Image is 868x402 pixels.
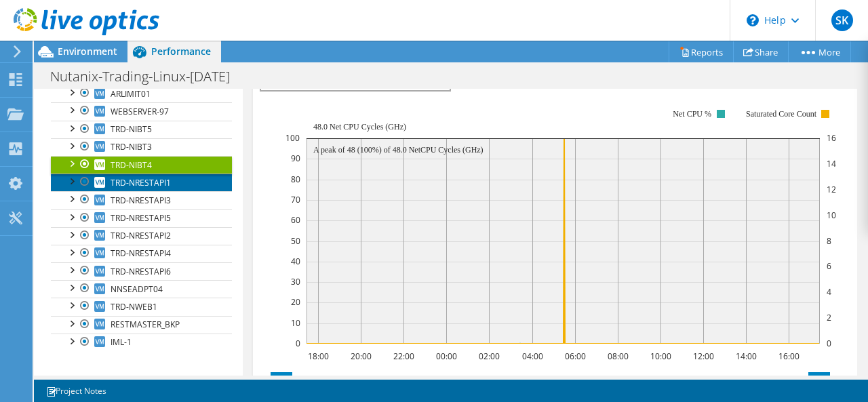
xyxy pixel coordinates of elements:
[607,350,628,362] text: 08:00
[827,132,836,144] text: 16
[51,174,232,191] a: TRD-NRESTAPI1
[51,334,232,351] a: IML-1
[313,122,406,132] text: 48.0 Net CPU Cycles (GHz)
[51,227,232,245] a: TRD-NRESTAPI2
[291,194,300,205] text: 70
[673,109,711,119] text: Net CPU %
[746,109,817,119] text: Saturated Core Count
[827,184,836,195] text: 12
[51,262,232,280] a: TRD-NRESTAPI6
[296,338,300,349] text: 0
[521,350,542,362] text: 04:00
[831,9,853,31] span: SK
[51,245,232,262] a: TRD-NRESTAPI4
[827,338,831,349] text: 0
[650,350,671,362] text: 10:00
[827,235,831,247] text: 8
[51,156,232,174] a: TRD-NIBT4
[111,247,171,259] span: TRD-NRESTAPI4
[37,382,116,399] a: Project Notes
[111,177,171,188] span: TRD-NRESTAPI1
[307,350,328,362] text: 18:00
[51,280,232,298] a: NNSEADPT04
[51,102,232,120] a: WEBSERVER-97
[778,350,799,362] text: 16:00
[692,350,713,362] text: 12:00
[291,276,300,287] text: 30
[788,41,851,62] a: More
[291,296,300,308] text: 20
[735,350,756,362] text: 14:00
[313,145,484,155] text: A peak of 48 (100%) of 48.0 NetCPU Cycles (GHz)
[51,121,232,138] a: TRD-NIBT5
[747,14,759,26] svg: \n
[350,350,371,362] text: 20:00
[291,256,300,267] text: 40
[51,138,232,156] a: TRD-NIBT3
[111,212,171,224] span: TRD-NRESTAPI5
[291,235,300,247] text: 50
[111,319,180,330] span: RESTMASTER_BKP
[564,350,585,362] text: 06:00
[435,350,456,362] text: 00:00
[111,159,152,171] span: TRD-NIBT4
[111,336,132,348] span: IML-1
[111,123,152,135] span: TRD-NIBT5
[44,69,251,84] h1: Nutanix-Trading-Linux-[DATE]
[291,214,300,226] text: 60
[111,283,163,295] span: NNSEADPT04
[111,88,151,100] span: ARLIMIT01
[827,158,836,169] text: 14
[291,174,300,185] text: 80
[827,260,831,272] text: 6
[51,209,232,227] a: TRD-NRESTAPI5
[111,106,169,117] span: WEBSERVER-97
[827,312,831,323] text: 2
[111,301,157,313] span: TRD-NWEB1
[393,350,414,362] text: 22:00
[111,195,171,206] span: TRD-NRESTAPI3
[478,350,499,362] text: 02:00
[51,85,232,102] a: ARLIMIT01
[285,132,300,144] text: 100
[111,141,152,153] span: TRD-NIBT3
[733,41,789,62] a: Share
[291,317,300,329] text: 10
[291,153,300,164] text: 90
[51,316,232,334] a: RESTMASTER_BKP
[58,45,117,58] span: Environment
[669,41,734,62] a: Reports
[827,209,836,221] text: 10
[827,286,831,298] text: 4
[111,266,171,277] span: TRD-NRESTAPI6
[111,230,171,241] span: TRD-NRESTAPI2
[51,191,232,209] a: TRD-NRESTAPI3
[51,298,232,315] a: TRD-NWEB1
[151,45,211,58] span: Performance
